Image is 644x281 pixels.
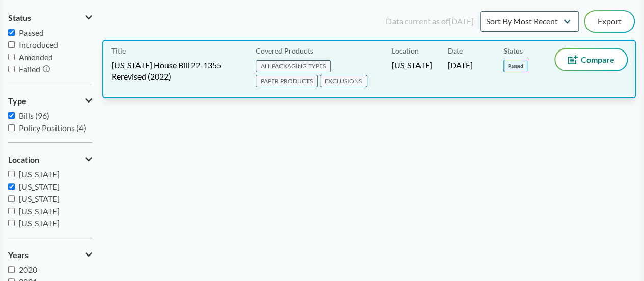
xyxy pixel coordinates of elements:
[447,45,463,56] span: Date
[111,45,126,56] span: Title
[8,246,92,264] button: Years
[8,266,15,273] input: 2020
[19,40,58,49] span: Introduced
[8,151,92,168] button: Location
[19,111,49,120] span: Bills (96)
[19,206,60,216] span: [US_STATE]
[8,155,39,164] span: Location
[585,11,634,32] button: Export
[8,29,15,36] input: Passed
[320,75,367,87] span: EXCLUSIONS
[8,66,15,72] input: Failed
[19,194,60,203] span: [US_STATE]
[391,45,419,56] span: Location
[8,195,15,202] input: [US_STATE]
[581,56,614,64] span: Compare
[19,169,60,179] span: [US_STATE]
[19,64,40,74] span: Failed
[447,60,473,71] span: [DATE]
[8,13,31,22] span: Status
[8,54,15,60] input: Amended
[19,123,86,133] span: Policy Positions (4)
[391,60,432,71] span: [US_STATE]
[19,265,37,274] span: 2020
[8,92,92,110] button: Type
[19,218,60,228] span: [US_STATE]
[8,41,15,48] input: Introduced
[19,182,60,191] span: [US_STATE]
[19,28,44,37] span: Passed
[8,96,26,106] span: Type
[503,45,523,56] span: Status
[19,52,53,62] span: Amended
[555,49,627,70] button: Compare
[8,112,15,119] input: Bills (96)
[8,208,15,214] input: [US_STATE]
[8,183,15,190] input: [US_STATE]
[386,15,474,28] div: Data current as of [DATE]
[256,75,318,87] span: PAPER PRODUCTS
[8,171,15,177] input: [US_STATE]
[256,45,313,56] span: Covered Products
[8,220,15,226] input: [US_STATE]
[503,60,527,72] span: Passed
[8,124,15,131] input: Policy Positions (4)
[8,9,92,27] button: Status
[111,60,243,82] span: [US_STATE] House Bill 22-1355 Rerevised (2022)
[256,60,331,72] span: ALL PACKAGING TYPES
[8,250,29,260] span: Years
